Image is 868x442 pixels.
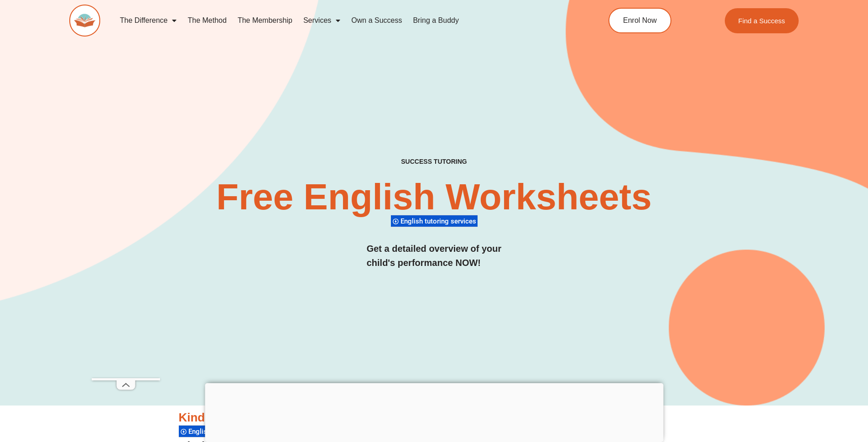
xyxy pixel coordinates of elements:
[114,10,182,31] a: The Difference
[391,215,478,227] div: English tutoring services
[92,121,160,378] iframe: Advertisement
[114,10,567,31] nav: Menu
[725,8,799,33] a: Find a Success
[400,217,479,225] span: English tutoring services
[193,179,675,215] h2: Free English Worksheets​
[608,8,671,33] a: Enrol Now
[205,383,663,440] iframe: Advertisement
[346,10,407,31] a: Own a Success
[298,10,346,31] a: Services
[182,10,232,31] a: The Method
[179,410,690,426] h3: Kinder English Worksheets
[326,158,542,166] h4: SUCCESS TUTORING​
[188,427,267,436] span: English tutoring services
[232,10,298,31] a: The Membership
[738,17,785,24] span: Find a Success
[367,242,502,270] h3: Get a detailed overview of your child's performance NOW!
[623,17,657,24] span: Enrol Now
[179,425,265,437] div: English tutoring services
[407,10,464,31] a: Bring a Buddy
